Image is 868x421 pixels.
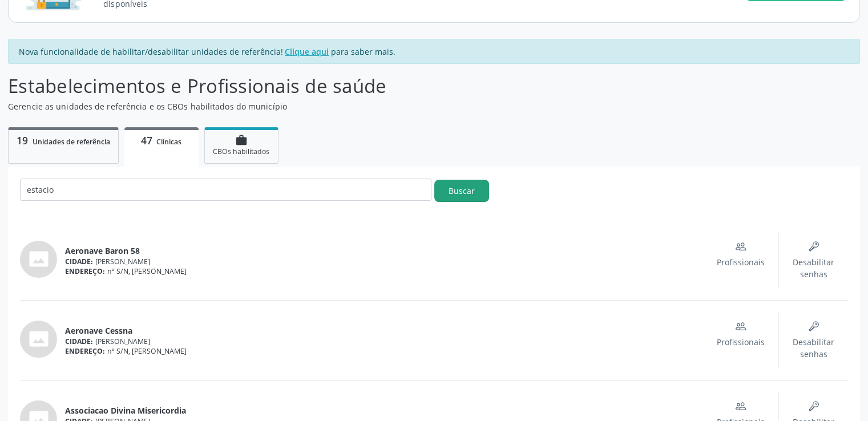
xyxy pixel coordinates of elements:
div: Nova funcionalidade de habilitar/desabilitar unidades de referência! para saber mais. [8,39,860,64]
span: CBOs habilitados [213,147,269,156]
span: 47 [141,133,152,147]
i: work [235,134,248,147]
span: Associacao Divina Misericordia [65,404,186,416]
span: Aeronave Cessna [65,325,132,337]
span: 19 [17,133,28,147]
ion-icon: people outline [735,321,746,332]
span: CIDADE: [65,337,93,346]
div: [PERSON_NAME] [65,337,703,346]
p: Estabelecimentos e Profissionais de saúde [8,72,604,100]
p: Gerencie as unidades de referência e os CBOs habilitados do município [8,100,604,112]
i: photo_size_select_actual [29,249,49,269]
div: nº S/N, [PERSON_NAME] [65,346,703,356]
i: photo_size_select_actual [29,329,49,349]
span: Clínicas [156,137,181,147]
span: Unidades de referência [33,137,110,147]
u: Clique aqui [285,46,329,57]
ion-icon: key outline [808,241,819,252]
ion-icon: people outline [735,400,746,412]
span: ENDEREÇO: [65,266,105,276]
span: Desabilitar senhas [793,256,834,280]
ion-icon: key outline [808,400,819,412]
ion-icon: key outline [808,321,819,332]
input: Informe o nome da clínica [20,179,431,201]
span: Profissionais [717,336,765,348]
span: Desabilitar senhas [793,336,834,360]
span: Aeronave Baron 58 [65,245,140,257]
div: nº S/N, [PERSON_NAME] [65,266,703,276]
button: Buscar [434,180,489,202]
div: [PERSON_NAME] [65,257,703,266]
a: Clique aqui [283,46,331,58]
span: ENDEREÇO: [65,346,105,356]
ion-icon: people outline [735,241,746,252]
span: CIDADE: [65,257,93,266]
span: Profissionais [717,256,765,268]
